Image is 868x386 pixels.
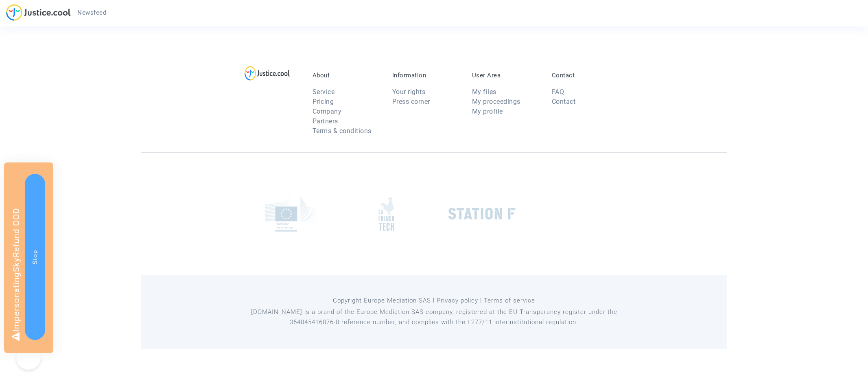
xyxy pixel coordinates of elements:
a: FAQ [552,88,564,96]
a: Terms & conditions [313,127,372,135]
iframe: Help Scout Beacon - Open [16,345,41,370]
p: Copyright Europe Mediation SAS l Privacy policy l Terms of service [249,296,619,306]
p: [DOMAIN_NAME] is a brand of the Europe Mediation SAS company, registered at the EU Transparancy r... [249,307,619,327]
img: french_tech.png [378,197,394,231]
span: Stop [31,250,39,264]
a: Press corner [392,98,430,105]
a: Partners [313,117,338,125]
p: Contact [552,72,619,79]
p: About [313,72,380,79]
a: Your rights [392,88,426,96]
a: Company [313,107,342,115]
p: Information [392,72,460,79]
a: My profile [472,107,503,115]
a: My files [472,88,496,96]
a: Newsfeed [71,7,113,19]
button: Stop [25,174,45,340]
a: Pricing [313,98,334,105]
img: logo-lg.svg [245,66,290,81]
img: jc-logo.svg [6,4,71,21]
p: User Area [472,72,540,79]
a: Contact [552,98,576,105]
a: Service [313,88,335,96]
a: My proceedings [472,98,520,105]
span: Newsfeed [77,9,106,16]
div: Impersonating [4,162,53,353]
img: europe_commision.png [265,196,316,232]
img: stationf.png [448,208,516,220]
